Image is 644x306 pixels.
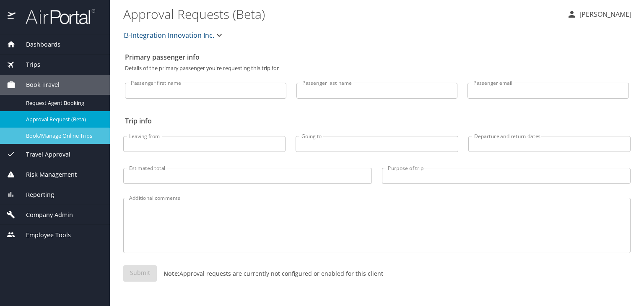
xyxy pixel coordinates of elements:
p: [PERSON_NAME] [577,9,631,19]
h2: Primary passenger info [125,50,629,64]
img: airportal-logo.png [16,8,95,25]
span: Request Agent Booking [26,99,100,107]
span: Company Admin [16,210,73,220]
h1: Approval Requests (Beta) [123,1,560,27]
span: I3-Integration Innovation Inc. [123,29,214,41]
span: Book/Manage Online Trips [26,132,100,140]
span: Trips [16,60,40,69]
p: Approval requests are currently not configured or enabled for this client [157,269,383,278]
img: icon-airportal.png [8,8,16,25]
button: [PERSON_NAME] [563,7,635,22]
span: Reporting [16,190,54,199]
span: Dashboards [16,40,60,49]
button: I3-Integration Innovation Inc. [120,27,228,44]
span: Risk Management [16,170,77,179]
p: Details of the primary passenger you're requesting this trip for [125,65,629,71]
span: Employee Tools [16,230,71,240]
strong: Note: [164,269,179,277]
span: Travel Approval [16,150,70,159]
span: Book Travel [16,80,60,89]
h2: Trip info [125,114,629,128]
span: Approval Request (Beta) [26,115,100,123]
